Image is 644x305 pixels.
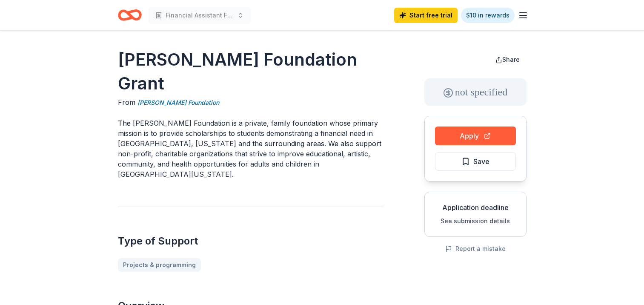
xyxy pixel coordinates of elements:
a: Projects & programming [118,258,201,272]
button: Financial Assistant Fund [149,7,251,24]
button: Share [489,51,527,68]
div: not specified [424,78,527,106]
span: Save [473,156,489,167]
button: See submission details [441,216,510,226]
div: From [118,97,384,108]
a: Start free trial [394,8,458,23]
p: The [PERSON_NAME] Foundation is a private, family foundation whose primary mission is to provide ... [118,118,384,179]
button: Save [435,152,516,171]
span: Share [502,56,520,63]
h2: Type of Support [118,234,384,248]
a: [PERSON_NAME] Foundation [137,98,219,108]
a: $10 in rewards [461,8,515,23]
div: Application deadline [432,202,519,213]
button: Report a mistake [445,244,506,254]
a: Home [118,5,142,25]
h1: [PERSON_NAME] Foundation Grant [118,48,384,95]
button: Apply [435,127,516,145]
span: Financial Assistant Fund [166,10,234,20]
